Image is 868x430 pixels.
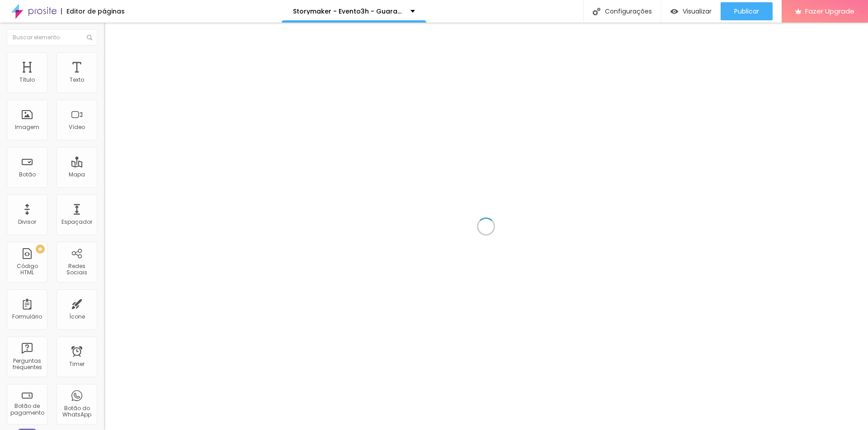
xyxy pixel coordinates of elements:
div: Divisor [18,219,36,225]
img: Icone [593,8,600,15]
div: Editor de páginas [61,8,125,14]
div: Perguntas frequentes [9,358,45,371]
div: Texto [70,77,84,83]
div: Ícone [69,314,85,320]
span: Publicar [734,8,759,15]
img: view-1.svg [670,8,678,15]
div: Espaçador [61,219,92,225]
img: Icone [87,35,92,40]
div: Título [19,77,35,83]
input: Buscar elemento [7,29,97,46]
div: Timer [69,361,85,367]
div: Mapa [69,171,85,178]
div: Redes Sociais [59,263,94,276]
div: Imagem [15,124,39,130]
div: Botão do WhatsApp [59,405,94,418]
button: Visualizar [661,2,721,20]
div: Formulário [12,314,42,320]
div: Botão de pagamento [9,403,45,416]
div: Código HTML [9,263,45,276]
p: Storymaker - Evento3h - Guarapari [293,8,404,14]
div: Botão [19,171,36,178]
span: Fazer Upgrade [805,7,854,15]
div: Vídeo [69,124,85,130]
span: Visualizar [683,8,712,15]
button: Publicar [721,2,773,20]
